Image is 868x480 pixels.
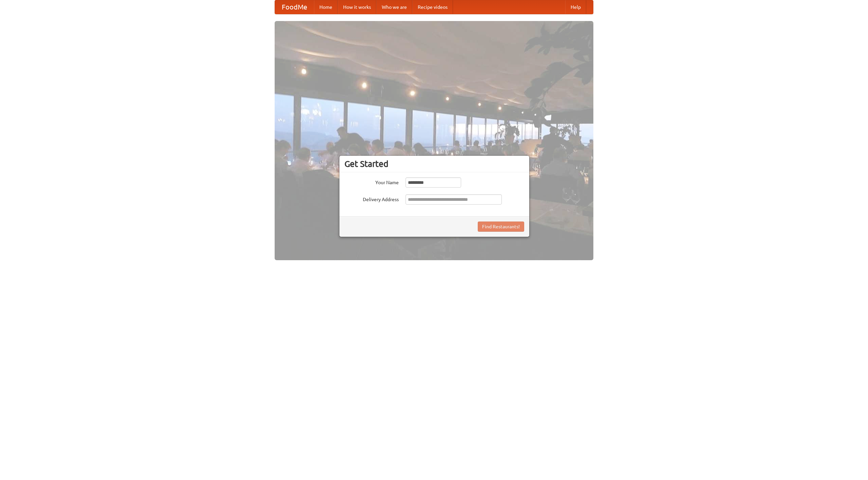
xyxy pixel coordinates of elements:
a: FoodMe [275,0,314,14]
a: Who we are [376,0,412,14]
button: Find Restaurants! [478,222,524,232]
a: Help [565,0,586,14]
label: Delivery Address [344,194,399,203]
a: Recipe videos [412,0,453,14]
label: Your Name [344,177,399,186]
a: How it works [338,0,376,14]
h3: Get Started [344,159,524,169]
a: Home [314,0,338,14]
